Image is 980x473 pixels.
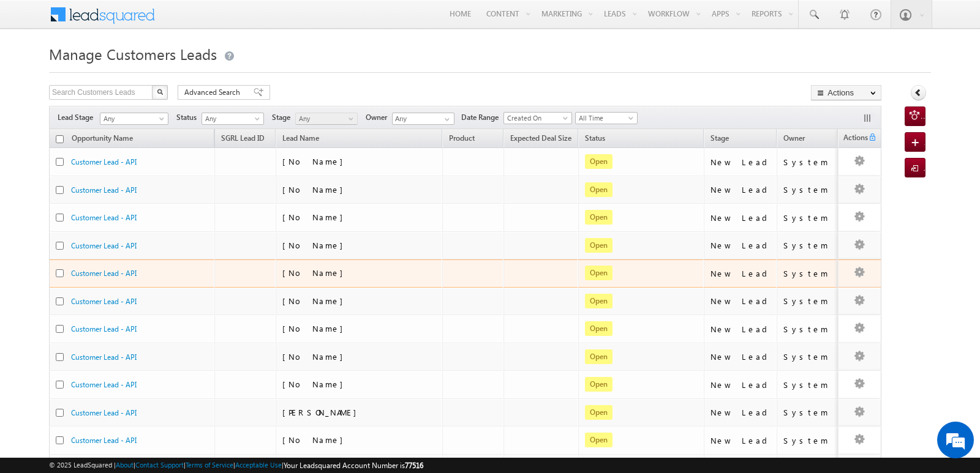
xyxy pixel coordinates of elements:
a: Contact Support [135,461,184,469]
span: 77516 [405,461,423,470]
span: [No Name] [282,212,349,222]
span: Open [585,349,612,364]
span: [No Name] [282,323,349,333]
span: Open [585,154,612,169]
span: [No Name] [282,296,349,306]
span: Expected Deal Size [510,133,571,143]
span: Your Leadsquared Account Number is [284,461,423,470]
a: Stage [704,132,735,147]
span: Open [585,210,612,225]
a: All Time [575,112,638,124]
img: Search [157,89,163,95]
a: SGRL Lead ID [215,132,271,147]
div: System [783,296,832,307]
a: Show All Items [438,113,453,125]
a: About [116,461,134,469]
a: Customer Lead - API [71,157,137,166]
div: System [783,184,832,195]
a: Customer Lead - API [71,297,137,306]
span: [No Name] [282,267,349,278]
span: © 2025 LeadSquared | | | | | [49,460,423,471]
span: Date Range [461,112,503,123]
span: Open [585,377,612,392]
span: Stage [710,133,729,143]
span: Open [585,321,612,336]
div: New Lead [710,407,772,418]
span: Advanced Search [184,87,244,98]
span: SGRL Lead ID [221,133,265,143]
a: Customer Lead - API [71,269,137,278]
span: Open [585,238,612,253]
span: Opportunity Name [72,133,133,143]
input: Type to Search [392,113,454,125]
span: Status [176,112,202,123]
a: Customer Lead - API [71,352,137,362]
a: Any [295,113,358,125]
span: Any [100,113,164,124]
span: [PERSON_NAME] [282,407,363,417]
span: [No Name] [282,379,349,389]
span: Open [585,433,612,447]
div: New Lead [710,324,772,335]
a: Customer Lead - API [71,324,137,333]
div: New Lead [710,240,772,251]
a: Customer Lead - API [71,408,137,417]
span: Open [585,294,612,308]
button: Actions [811,85,881,100]
div: System [783,351,832,362]
a: Expected Deal Size [504,132,578,147]
div: System [783,379,832,390]
span: Open [585,266,612,280]
div: New Lead [710,435,772,446]
a: Customer Lead - API [71,380,137,389]
span: Actions [839,131,868,147]
div: System [783,268,832,279]
a: Customer Lead - API [71,436,137,445]
span: All Time [576,113,634,124]
input: Check all records [56,135,64,143]
span: Lead Stage [58,112,98,123]
div: New Lead [710,351,772,362]
div: System [783,212,832,223]
span: Stage [272,112,295,123]
div: New Lead [710,296,772,307]
span: Manage Customers Leads [49,44,217,64]
span: Owner [366,112,392,123]
a: Status [579,132,611,147]
span: Lead Name [276,132,325,147]
span: [No Name] [282,240,349,250]
a: Any [202,113,264,125]
span: Created On [504,113,568,124]
div: New Lead [710,379,772,390]
span: [No Name] [282,351,349,362]
div: New Lead [710,268,772,279]
span: Open [585,182,612,197]
a: Opportunity Name [66,132,139,147]
a: Terms of Service [186,461,233,469]
div: System [783,240,832,251]
span: [No Name] [282,434,349,445]
div: System [783,324,832,335]
span: Any [202,113,260,124]
div: System [783,157,832,168]
div: New Lead [710,212,772,223]
div: New Lead [710,184,772,195]
div: System [783,407,832,418]
span: [No Name] [282,156,349,166]
div: New Lead [710,157,772,168]
a: Customer Lead - API [71,185,137,195]
span: Product [449,133,475,143]
span: Open [585,405,612,420]
a: Any [100,113,168,125]
a: Acceptable Use [235,461,282,469]
div: System [783,435,832,446]
a: Customer Lead - API [71,241,137,250]
span: [No Name] [282,184,349,195]
a: Created On [503,112,572,124]
span: Any [296,113,354,124]
a: Customer Lead - API [71,213,137,222]
span: Owner [783,133,805,143]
